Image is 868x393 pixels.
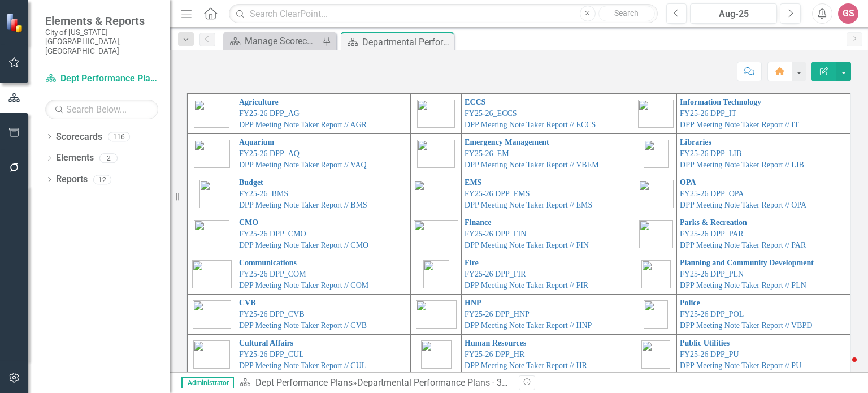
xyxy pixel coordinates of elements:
a: Parks & Recreation [680,218,747,227]
img: Finance.png [414,220,458,248]
img: Convention%20&%20Visitors%20Bureau.png [193,300,231,329]
a: FY25-26 DPP_POL [680,310,744,318]
img: Emergency%20Communications%20&%20Citizen%20Services.png [417,100,455,128]
iframe: Intercom live chat [830,355,857,382]
input: Search ClearPoint... [229,4,657,24]
a: DPP Meeting Note Taker Report // PLN [680,281,806,290]
img: ClearPoint Strategy [6,13,25,33]
a: DPP Meeting Note Taker Report // CUL [239,361,366,370]
div: Departmental Performance Plans - 3 Columns [362,35,451,49]
div: Departmental Performance Plans - 3 Columns [357,377,540,388]
a: DPP Meeting Note Taker Report // PAR [680,241,806,249]
a: ECCS [465,98,485,106]
a: FY25-26_ECCS [465,109,517,118]
a: DPP Meeting Note Taker Report // IT [680,120,799,129]
div: Aug-25 [694,7,773,21]
img: Cultural%20Affairs.png [193,340,230,369]
a: DPP Meeting Note Taker Report // HR [465,361,587,370]
button: Search [598,6,655,21]
img: City%20Manager's%20Office.png [194,220,229,248]
a: Police [680,299,700,307]
a: FY25-26 DPP_CVB [239,310,305,318]
img: IT%20Logo.png [638,100,674,128]
a: Emergency Management [465,138,549,146]
img: Emergency%20Medical%20Services.png [414,180,458,208]
a: Cultural Affairs [239,339,293,347]
a: FY25-26 DPP_FIN [465,230,526,238]
a: FY25-26 DPP_IT [680,109,736,118]
small: City of [US_STATE][GEOGRAPHIC_DATA], [GEOGRAPHIC_DATA] [45,28,158,55]
div: » [240,377,510,390]
a: Budget [239,178,263,187]
a: Manage Scorecards [226,34,319,48]
a: Agriculture [239,98,279,106]
a: FY25-26 DPP_COM [239,270,306,278]
img: Communications.png [192,260,232,288]
a: FY25-26 DPP_FIR [465,270,526,278]
a: Fire [465,258,479,267]
a: Information Technology [680,98,761,106]
span: Search [614,8,639,18]
a: DPP Meeting Note Taker Report // CVB [239,321,367,330]
img: Human%20Resources.png [421,340,452,369]
img: Parks%20&%20Recreation.png [639,220,673,248]
a: FY25-26 DPP_EMS [465,189,530,198]
img: Planning%20&%20Community%20Development.png [641,260,671,288]
a: Aquarium [239,138,274,146]
span: Administrator [181,377,234,388]
a: Dept Performance Plans [45,72,158,85]
a: Finance [465,218,491,227]
img: Police.png [644,300,668,329]
a: HNP [465,299,481,307]
a: DPP Meeting Note Taker Report // VAQ [239,161,367,169]
a: DPP Meeting Note Taker Report // OPA [680,201,806,209]
a: CMO [239,218,258,227]
a: DPP Meeting Note Taker Report // VBEM [465,161,599,169]
button: Aug-25 [690,3,777,24]
a: DPP Meeting Note Taker Report // COM [239,281,368,290]
a: Planning and Community Development [680,258,814,267]
a: Elements [56,152,94,165]
a: OPA [680,178,696,187]
a: Libraries [680,138,711,146]
a: FY25-26 DPP_CMO [239,230,306,238]
button: GS [838,3,858,24]
a: Dept Performance Plans [255,377,353,388]
a: FY25-26 DPP_CUL [239,350,304,359]
a: CVB [239,299,256,307]
img: Office%20of%20Emergency%20Management.png [417,140,455,168]
a: FY25-26_EM [465,149,509,158]
a: DPP Meeting Note Taker Report // PU [680,361,801,370]
span: Elements & Reports [45,14,158,28]
a: DPP Meeting Note Taker Report // LIB [680,161,804,169]
a: EMS [465,178,481,187]
div: 12 [93,175,111,184]
a: DPP Meeting Note Taker Report // FIR [465,281,588,290]
a: DPP Meeting Note Taker Report // CMO [239,241,368,249]
img: Housing%20&%20Neighborhood%20Preservation.png [416,300,457,329]
img: Budget.png [199,180,224,208]
a: DPP Meeting Note Taker Report // ECCS [465,120,596,129]
a: Reports [56,173,88,186]
div: 2 [99,153,118,163]
a: DPP Meeting Note Taker Report // HNP [465,321,592,330]
a: DPP Meeting Note Taker Report // VBPD [680,321,812,330]
a: FY25-26 DPP_HR [465,350,524,359]
img: Libraries.png [644,140,669,168]
a: FY25-26 DPP_PAR [680,230,744,238]
a: Communications [239,258,297,267]
a: FY25-26_BMS [239,189,288,198]
a: Scorecards [56,131,102,144]
a: FY25-26 DPP_HNP [465,310,530,318]
a: FY25-26 DPP_AQ [239,149,300,158]
img: Agriculture.png [194,100,229,128]
a: DPP Meeting Note Taker Report // BMS [239,201,367,209]
a: FY25-26 DPP_AG [239,109,300,118]
a: DPP Meeting Note Taker Report // FIN [465,241,589,249]
img: Public%20Utilities.png [641,340,670,369]
a: Public Utilities [680,339,730,347]
a: Human Resources [465,339,526,347]
a: FY25-26 DPP_PLN [680,270,744,278]
img: Aquarium.png [194,140,230,168]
